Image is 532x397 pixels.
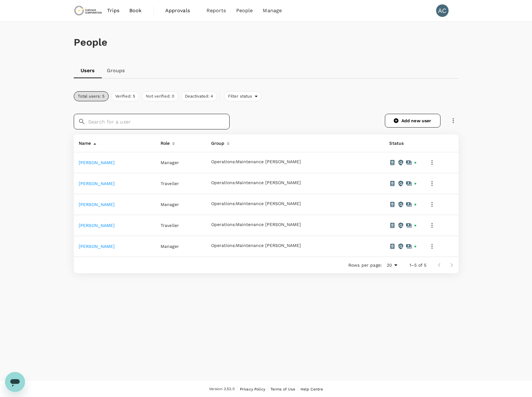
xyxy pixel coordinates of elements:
[224,91,262,101] div: Filter status
[161,223,179,228] span: Traveller
[301,387,323,391] span: Help Centre
[161,181,179,186] span: Traveller
[240,386,265,393] a: Privacy Policy
[181,91,217,101] button: Deactivated: 4
[301,386,323,393] a: Help Centre
[107,7,119,14] span: Trips
[209,386,235,392] span: Version 3.52.0
[271,386,295,393] a: Terms of Use
[161,202,179,207] span: Manager
[271,387,295,391] span: Terms of Use
[79,160,115,165] a: [PERSON_NAME]
[410,262,426,268] p: 1–5 of 5
[211,222,301,227] button: Operations:Maintenance [PERSON_NAME]
[161,160,179,165] span: Manager
[384,261,400,270] div: 20
[211,201,301,206] button: Operations:Maintenance [PERSON_NAME]
[79,244,115,249] a: [PERSON_NAME]
[129,7,142,14] span: Book
[74,63,102,78] a: Users
[74,37,459,48] h1: People
[206,7,226,14] span: Reports
[142,91,178,101] button: Not verified: 0
[88,114,230,129] input: Search for a user
[236,7,253,14] span: People
[74,91,109,101] button: Total users: 5
[79,202,115,207] a: [PERSON_NAME]
[224,93,255,99] span: Filter status
[79,181,115,186] a: [PERSON_NAME]
[111,91,139,101] button: Verified: 5
[165,7,196,14] span: Approvals
[385,114,440,128] a: Add new user
[102,63,130,78] a: Groups
[240,387,265,391] span: Privacy Policy
[209,137,225,147] div: Group
[348,262,382,268] p: Rows per page:
[76,137,91,147] div: Name
[211,180,301,185] button: Operations:Maintenance [PERSON_NAME]
[436,4,449,17] div: AC
[384,134,422,152] th: Status
[158,137,170,147] div: Role
[211,159,301,164] button: Operations:Maintenance [PERSON_NAME]
[74,4,102,18] img: Chrysos Corporation
[79,223,115,228] a: [PERSON_NAME]
[5,372,25,392] iframe: Button to launch messaging window
[161,244,179,249] span: Manager
[211,243,301,248] button: Operations:Maintenance [PERSON_NAME]
[263,7,282,14] span: Manage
